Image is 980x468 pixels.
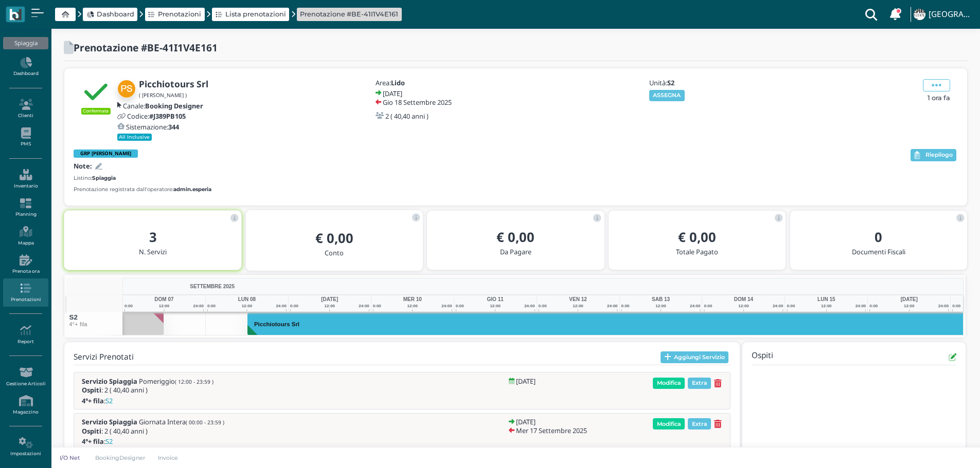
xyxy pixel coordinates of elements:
b: Spiaggia [92,175,116,181]
b: 3 [149,228,157,246]
small: Prenotazione registrata dall'operatore: [74,185,211,193]
b: Servizio Spiaggia [82,377,137,386]
small: All Inclusive [117,134,152,141]
div: Spiaggia [3,37,48,49]
b: 4°+ fila [82,437,104,446]
b: Note: [74,161,92,171]
p: I/O Net [58,454,82,462]
span: S2 [105,397,113,404]
span: Dashboard [97,9,134,19]
span: S2 [105,438,113,445]
span: Riepilogo [925,152,953,159]
span: 1 ora fa [923,93,950,103]
h5: : [82,397,210,404]
span: S2 [69,314,78,321]
h5: [DATE] [383,90,402,97]
b: € 0,00 [315,229,353,247]
iframe: Help widget launcher [907,436,971,459]
a: Planning [3,194,48,222]
a: Prenotazioni [3,278,48,307]
h5: Sistemazione: [126,123,179,130]
button: ASSEGNA [649,90,685,101]
a: Dashboard [86,9,134,19]
h5: 2 ( 40,40 anni ) [385,113,429,120]
b: Servizio Spiaggia [82,417,137,426]
span: Modifica [653,378,685,389]
a: Codice:#J389PB105 [117,113,186,120]
a: Dashboard [3,53,48,81]
small: ( [PERSON_NAME] ) [139,91,187,99]
h4: Servizi Prenotati [74,353,134,362]
h5: [DATE] [516,378,536,385]
a: Lista prenotazioni [216,9,286,19]
h5: Conto [254,249,415,256]
a: Inventario [3,165,48,193]
b: € 0,00 [496,228,534,246]
small: Confermata [81,108,111,114]
a: Mappa [3,222,48,250]
h4: [GEOGRAPHIC_DATA] [929,10,974,19]
a: Prenota ora [3,250,48,278]
a: Prenotazione #BE-41I1V4E161 [300,9,398,19]
b: € 0,00 [678,228,716,246]
h5: Codice: [127,113,186,120]
a: Canale:Booking Designer [117,102,203,109]
b: Picchiotours Srl [139,78,208,90]
small: 4°+ fila [69,321,87,327]
a: BookingDesigner [88,454,152,462]
h5: Totale Pagato [617,248,777,255]
h4: Ospiti [752,351,773,363]
span: Giornata Intera [139,418,224,425]
span: Prenotazioni [158,9,201,19]
b: Ospiti [82,426,101,436]
img: logo [9,9,21,21]
b: 0 [875,228,882,246]
a: Invoice [152,454,185,462]
span: Modifica [653,418,685,429]
b: #J389PB105 [149,111,186,121]
b: Booking Designer [145,101,203,110]
h5: Mer 17 Settembre 2025 [516,427,587,434]
h5: : 2 ( 40,40 anni ) [82,427,224,435]
b: Lido [391,78,405,87]
h5: Unità: [649,79,757,86]
a: PMS [3,123,48,152]
h5: Da Pagare [435,248,596,255]
h5: Documenti Fiscali [798,248,959,255]
a: Report [3,321,48,349]
b: 344 [168,122,179,132]
a: Gestione Articoli [3,363,48,391]
span: SETTEMBRE 2025 [190,283,235,290]
h5: Area: [376,79,484,86]
small: Listino: [74,174,116,182]
img: ... [914,9,925,20]
a: Prenotazioni [148,9,201,19]
button: Aggiungi Servizio [661,351,729,364]
h5: [DATE] [516,418,536,425]
b: Ospiti [82,385,101,395]
h5: N. Servizi [73,248,233,255]
b: GRP [PERSON_NAME] [80,150,131,157]
button: Riepilogo [911,149,956,161]
a: Magazzino [3,391,48,419]
small: ( 00:00 - 23:59 ) [186,419,224,426]
h5: : [82,438,210,445]
small: ( 12:00 - 23:59 ) [175,378,213,385]
a: Impostazioni [3,433,48,461]
b: admin.esperia [173,186,211,193]
a: ... [GEOGRAPHIC_DATA] [912,2,974,27]
b: S2 [667,78,674,87]
h5: : 2 ( 40,40 anni ) [82,386,213,394]
h5: Canale: [123,102,203,109]
span: Extra [688,418,711,429]
span: Pomeriggio [139,378,213,385]
a: Clienti [3,95,48,123]
h3: Picchiotours Srl [250,321,304,327]
span: Lista prenotazioni [225,9,286,19]
h2: Prenotazione #BE-41I1V4E161 [74,42,218,53]
b: 4°+ fila [82,396,104,405]
span: Extra [688,378,711,389]
h5: Gio 18 Settembre 2025 [383,99,452,106]
img: Picchiotours Srl [117,80,136,98]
